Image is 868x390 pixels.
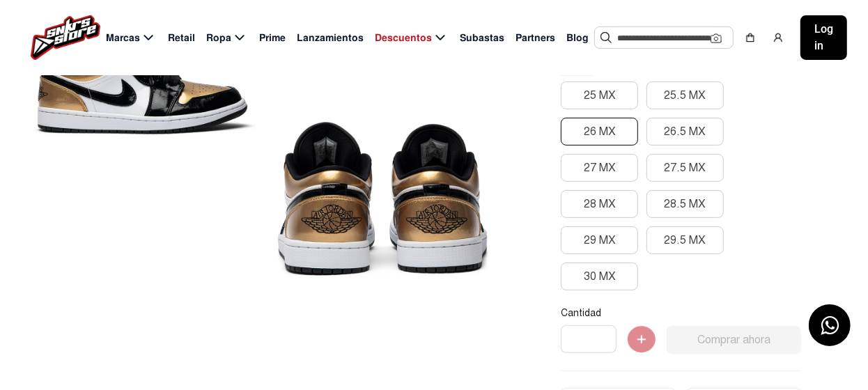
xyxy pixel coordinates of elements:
[375,31,432,45] span: Descuentos
[561,190,638,218] button: 28 MX
[646,154,724,182] button: 27.5 MX
[711,33,722,44] img: Cámara
[561,118,638,146] button: 26 MX
[646,118,724,146] button: 26.5 MX
[297,31,364,45] span: Lanzamientos
[667,326,801,354] button: Comprar ahora
[561,307,801,320] p: Cantidad
[31,15,100,60] img: logo
[561,263,638,290] button: 30 MX
[106,31,140,45] span: Marcas
[646,190,724,218] button: 28.5 MX
[745,32,756,43] img: shopping
[259,31,286,45] span: Prime
[646,226,724,254] button: 29.5 MX
[814,21,833,54] span: Log in
[561,226,638,254] button: 29 MX
[600,32,612,43] img: Buscar
[206,31,231,45] span: Ropa
[566,31,589,45] span: Blog
[168,31,195,45] span: Retail
[516,31,555,45] span: Partners
[460,31,504,45] span: Subastas
[561,81,638,109] button: 25 MX
[646,81,724,109] button: 25.5 MX
[773,32,784,43] img: user
[561,154,638,182] button: 27 MX
[628,326,656,354] img: Agregar al carrito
